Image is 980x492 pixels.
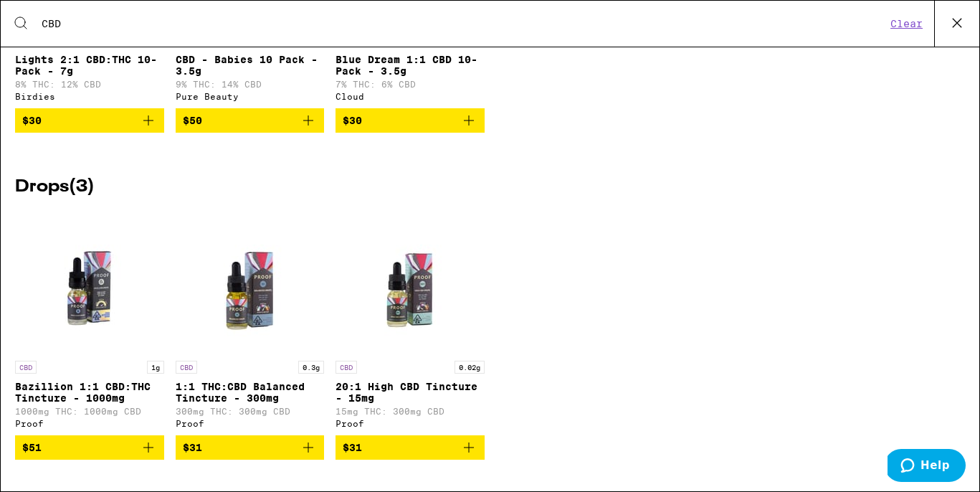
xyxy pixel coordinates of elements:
button: Add to bag [15,435,164,460]
iframe: Opens a widget where you can find more information [888,449,966,485]
span: $31 [183,442,202,453]
button: Add to bag [336,435,485,460]
p: 0.02g [455,361,485,374]
p: Blue Dream 1:1 CBD 10-Pack - 3.5g [336,54,485,77]
button: Add to bag [176,108,325,133]
p: 8% THC: 12% CBD [15,80,164,89]
div: Cloud [336,92,485,101]
p: 1000mg THC: 1000mg CBD [15,407,164,416]
p: CBD - Babies 10 Pack - 3.5g [176,54,325,77]
p: Lights 2:1 CBD:THC 10-Pack - 7g [15,54,164,77]
button: Clear [886,17,927,30]
p: 15mg THC: 300mg CBD [336,407,485,416]
div: Pure Beauty [176,92,325,101]
input: Search for products & categories [41,17,886,30]
p: 7% THC: 6% CBD [336,80,485,89]
a: Open page for Bazillion 1:1 CBD:THC Tincture - 1000mg from Proof [15,210,164,435]
p: 9% THC: 14% CBD [176,80,325,89]
button: Add to bag [176,435,325,460]
span: $51 [22,442,42,453]
a: Open page for 20:1 High CBD Tincture - 15mg from Proof [336,210,485,435]
p: CBD [176,361,197,374]
span: $31 [343,442,362,453]
span: $50 [183,115,202,126]
div: Proof [15,419,164,428]
p: CBD [15,361,37,374]
span: $30 [343,115,362,126]
p: 20:1 High CBD Tincture - 15mg [336,381,485,404]
p: CBD [336,361,357,374]
a: Open page for 1:1 THC:CBD Balanced Tincture - 300mg from Proof [176,210,325,435]
p: 1:1 THC:CBD Balanced Tincture - 300mg [176,381,325,404]
img: Proof - Bazillion 1:1 CBD:THC Tincture - 1000mg [18,210,161,354]
img: Proof - 20:1 High CBD Tincture - 15mg [338,210,482,354]
div: Proof [336,419,485,428]
div: Proof [176,419,325,428]
h2: Drops ( 3 ) [15,179,965,196]
p: 1g [147,361,164,374]
div: Birdies [15,92,164,101]
p: 0.3g [298,361,324,374]
p: 300mg THC: 300mg CBD [176,407,325,416]
button: Add to bag [336,108,485,133]
img: Proof - 1:1 THC:CBD Balanced Tincture - 300mg [178,210,321,354]
button: Add to bag [15,108,164,133]
p: Bazillion 1:1 CBD:THC Tincture - 1000mg [15,381,164,404]
span: $30 [22,115,42,126]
